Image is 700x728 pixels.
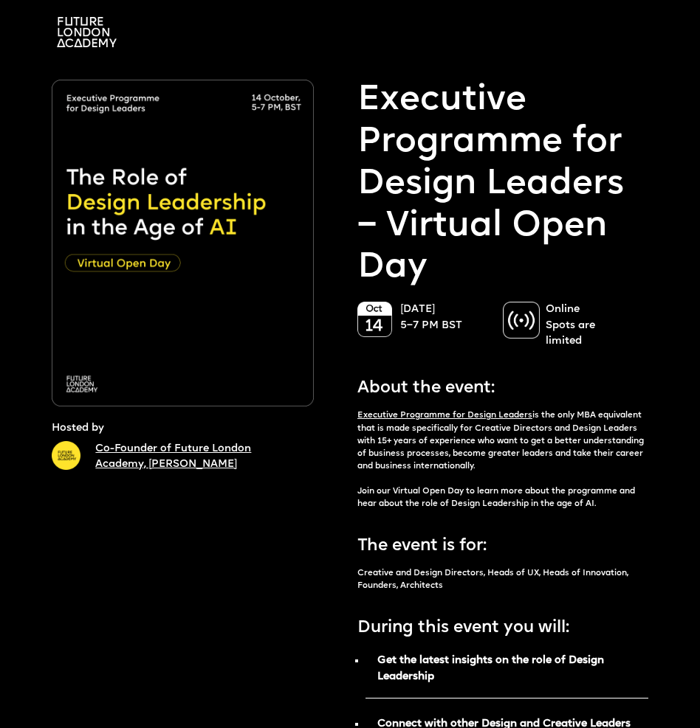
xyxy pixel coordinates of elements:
p: [DATE] 5–7 PM BST [400,302,488,333]
p: Executive Programme for Design Leaders – Virtual Open Day [357,80,648,289]
img: A logo saying in 3 lines: Future London Academy [57,17,117,47]
p: is the only MBA equivalent that is made specifically for Creative Directors and Design Leaders wi... [357,409,648,510]
p: About the event: [357,368,648,401]
a: Co-Founder of Future London Academy, [PERSON_NAME] [95,443,251,470]
p: During this event you will: [357,608,648,641]
img: A yellow circle with Future London Academy logo [52,441,80,470]
strong: Get the latest insights on the role of Design Leadership [377,655,604,682]
p: Online Spots are limited [546,302,634,349]
p: Creative and Design Directors, Heads of UX, Heads of Innovation, Founders, Architects [357,567,648,592]
p: The event is for: [357,526,648,559]
a: Executive Programme for Design Leaders [357,411,532,420]
p: Hosted by [52,420,104,436]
